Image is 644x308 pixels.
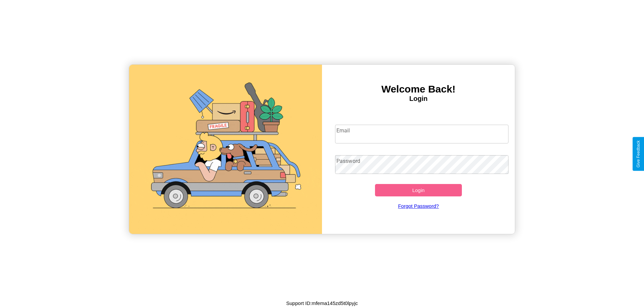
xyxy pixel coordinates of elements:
[322,95,515,103] h4: Login
[322,83,515,95] h3: Welcome Back!
[286,299,358,308] p: Support ID: mfema145zd5t0lpyjc
[375,184,462,196] button: Login
[636,140,641,168] div: Give Feedback
[332,196,505,215] a: Forgot Password?
[129,65,322,234] img: gif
